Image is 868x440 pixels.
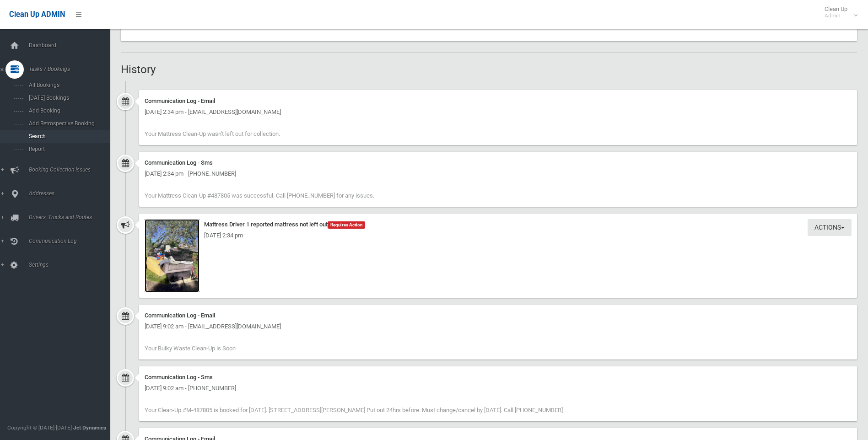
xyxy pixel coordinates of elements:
span: Clean Up [820,5,857,19]
span: Settings [26,262,117,268]
span: Addresses [26,190,117,197]
div: Communication Log - Sms [145,157,852,168]
span: Copyright © [DATE]-[DATE] [7,424,72,431]
div: Mattress Driver 1 reported mattress not left out [145,219,852,230]
span: Communication Log [26,238,117,244]
span: Your Mattress Clean-Up #487805 was successful. Call [PHONE_NUMBER] for any issues. [145,192,374,199]
span: Search [26,133,109,140]
span: Requires Action [328,221,365,229]
div: Communication Log - Email [145,310,852,321]
span: Tasks / Bookings [26,66,117,72]
span: Clean Up ADMIN [9,10,65,19]
span: Drivers, Trucks and Routes [26,214,117,220]
span: Your Mattress Clean-Up wasn't left out for collection. [145,130,280,137]
span: All Bookings [26,82,109,88]
div: Communication Log - Sms [145,372,852,383]
img: image.jpg [145,219,199,292]
div: [DATE] 2:34 pm - [EMAIL_ADDRESS][DOMAIN_NAME] [145,107,852,118]
span: Dashboard [26,42,117,48]
div: [DATE] 9:02 am - [EMAIL_ADDRESS][DOMAIN_NAME] [145,321,852,332]
span: Your Clean-Up #M-487805 is booked for [DATE]. [STREET_ADDRESS][PERSON_NAME] Put out 24hrs before.... [145,407,563,413]
div: Communication Log - Email [145,96,852,107]
div: [DATE] 9:02 am - [PHONE_NUMBER] [145,383,852,394]
div: [DATE] 2:34 pm - [PHONE_NUMBER] [145,168,852,179]
small: Admin [825,12,847,19]
span: [DATE] Bookings [26,95,109,101]
span: Booking Collection Issues [26,166,117,173]
span: Add Retrospective Booking [26,120,109,127]
div: [DATE] 2:34 pm [145,230,852,241]
span: Report [26,146,109,152]
span: Your Bulky Waste Clean-Up is Soon [145,345,236,352]
span: Add Booking [26,107,109,114]
strong: Jet Dynamics [73,424,106,431]
button: Actions [808,219,852,236]
h2: History [121,64,857,75]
